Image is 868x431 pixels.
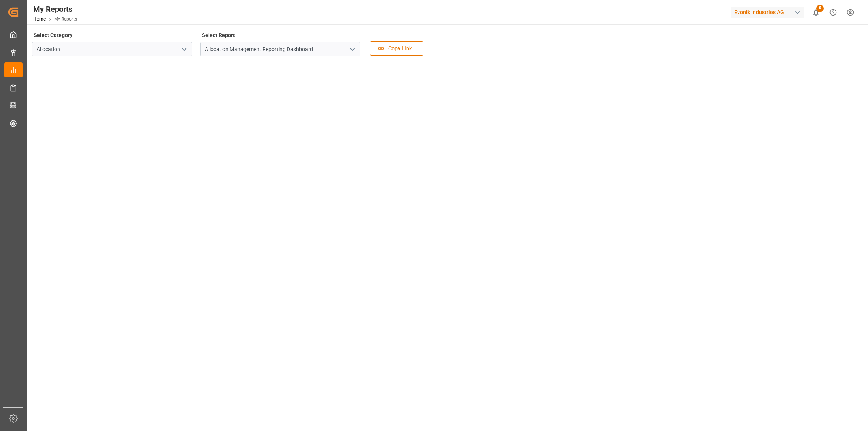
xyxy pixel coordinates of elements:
a: Home [33,16,46,22]
label: Select Report [200,30,236,40]
button: Evonik Industries AG [731,5,807,19]
div: My Reports [33,3,77,15]
span: 5 [816,5,824,12]
input: Type to search/select [32,42,192,56]
button: show 5 new notifications [807,4,825,21]
button: open menu [346,43,358,55]
button: Copy Link [370,41,423,56]
span: Copy Link [384,45,416,53]
div: Evonik Industries AG [731,7,804,18]
button: open menu [178,43,190,55]
button: Help Center [825,4,842,21]
label: Select Category [32,30,74,40]
input: Type to search/select [200,42,360,56]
